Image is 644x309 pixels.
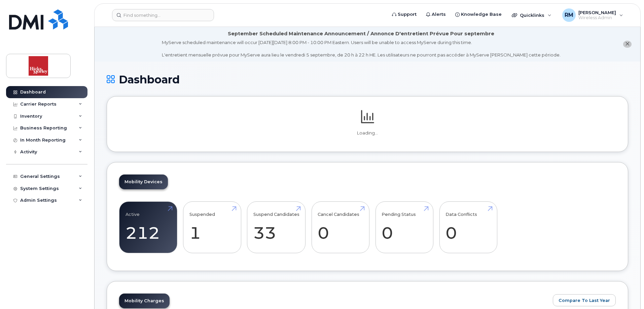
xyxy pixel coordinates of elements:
a: Cancel Candidates 0 [318,205,363,249]
a: Pending Status 0 [382,205,427,249]
a: Data Conflicts 0 [445,205,491,249]
div: September Scheduled Maintenance Announcement / Annonce D'entretient Prévue Pour septembre [228,30,494,37]
h1: Dashboard [107,74,628,85]
a: Active 212 [126,205,171,249]
a: Mobility Devices [119,175,168,189]
div: MyServe scheduled maintenance will occur [DATE][DATE] 8:00 PM - 10:00 PM Eastern. Users will be u... [162,39,561,58]
p: Loading... [119,130,616,136]
span: Compare To Last Year [559,297,610,304]
a: Suspended 1 [189,205,235,249]
button: close notification [623,41,632,48]
a: Mobility Charges [119,294,170,308]
button: Compare To Last Year [553,294,616,306]
a: Suspend Candidates 33 [253,205,299,249]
